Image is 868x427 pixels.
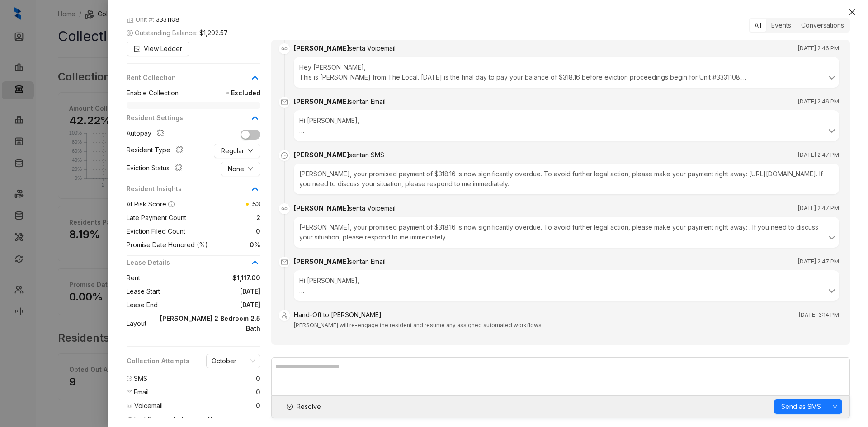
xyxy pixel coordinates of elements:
[127,163,186,175] div: Eviction Status
[798,150,839,160] span: [DATE] 2:47 PM
[798,204,839,213] span: [DATE] 2:47 PM
[208,240,260,250] span: 0%
[127,286,160,296] span: Lease Start
[798,97,839,106] span: [DATE] 2:46 PM
[212,354,255,368] span: October
[134,374,147,384] span: SMS
[832,404,838,409] span: down
[297,402,321,412] span: Resolve
[256,401,260,411] span: 0
[127,356,189,366] span: Collection Attempts
[221,146,244,156] span: Regular
[294,97,386,107] div: [PERSON_NAME]
[256,387,260,397] span: 0
[279,43,290,54] img: Voicemail Icon
[127,113,250,123] span: Resident Settings
[140,273,260,283] span: $1,117.00
[127,30,133,36] span: dollar
[299,62,834,82] div: Hey [PERSON_NAME], This is [PERSON_NAME] from The Local. [DATE] is the final day to pay your bala...
[294,257,386,267] div: [PERSON_NAME]
[349,44,396,52] span: sent a Voicemail
[279,310,290,321] span: user-switch
[294,43,396,53] div: [PERSON_NAME]
[349,151,384,159] span: sent an SMS
[849,9,856,16] span: close
[847,7,858,18] button: Close
[248,166,253,172] span: down
[750,19,766,32] div: All
[294,310,382,320] div: Hand-Off to [PERSON_NAME]
[349,258,386,265] span: sent an Email
[156,14,179,24] span: 3331108
[208,414,260,424] span: No response yet
[127,258,260,273] div: Lease Details
[127,113,260,128] div: Resident Settings
[221,162,260,176] button: Nonedown
[127,16,134,23] img: building-icon
[127,73,250,83] span: Rent Collection
[228,164,244,174] span: None
[186,213,260,223] span: 2
[158,300,260,310] span: [DATE]
[127,258,250,267] span: Lease Details
[781,402,821,412] span: Send as SMS
[127,403,132,409] img: Voicemail Icon
[127,128,168,140] div: Autopay
[252,200,260,208] span: 53
[299,116,834,136] div: Hi [PERSON_NAME], This is a final reminder that [DATE] is the last day to pay your outstanding ba...
[127,14,179,24] span: Unit #:
[349,98,386,105] span: sent an Email
[299,222,834,242] div: [PERSON_NAME], your promised payment of $318.16 is now significantly overdue. To avoid further le...
[127,240,208,250] span: Promise Date Honored (%)
[774,399,828,414] button: Send as SMS
[160,286,260,296] span: [DATE]
[248,148,253,154] span: down
[798,44,839,53] span: [DATE] 2:46 PM
[299,276,834,296] div: Hi [PERSON_NAME], This is [PERSON_NAME] from The Local. Your promised payment of $318.16 is now s...
[127,88,179,98] span: Enable Collection
[127,389,132,395] span: mail
[127,213,186,223] span: Late Payment Count
[127,273,140,283] span: Rent
[294,203,396,213] div: [PERSON_NAME]
[127,376,132,381] span: message
[798,257,839,266] span: [DATE] 2:47 PM
[796,19,849,32] div: Conversations
[127,226,185,236] span: Eviction Filed Count
[127,145,187,157] div: Resident Type
[168,201,175,207] span: info-circle
[127,42,189,56] button: View Ledger
[185,226,260,236] span: 0
[214,144,260,158] button: Regulardown
[146,314,260,333] span: [PERSON_NAME] 2 Bedroom 2.5 Bath
[294,164,839,194] div: [PERSON_NAME], your promised payment of $318.16 is now significantly overdue. To avoid further le...
[199,28,228,38] span: $1,202.57
[127,200,166,208] span: At Risk Score
[134,401,163,411] span: Voicemail
[294,322,543,328] span: [PERSON_NAME] will re-engage the resident and resume any assigned automated workflows.
[127,73,260,88] div: Rent Collection
[127,184,260,199] div: Resident Insights
[127,300,158,310] span: Lease End
[127,184,250,194] span: Resident Insights
[766,19,796,32] div: Events
[294,150,384,160] div: [PERSON_NAME]
[144,44,182,54] span: View Ledger
[279,257,290,267] span: mail
[134,46,140,52] span: file-search
[287,404,293,410] span: check-circle
[279,203,290,214] img: Voicemail Icon
[279,97,290,108] span: mail
[134,414,183,424] span: Last Responded
[134,387,149,397] span: Email
[127,417,132,422] img: Last Responded Icon
[749,18,850,33] div: segmented control
[279,150,290,161] span: message
[127,319,146,328] span: Layout
[179,88,260,98] span: Excluded
[799,310,839,319] span: [DATE] 3:14 PM
[127,28,228,38] span: Outstanding Balance:
[256,374,260,384] span: 0
[349,204,396,212] span: sent a Voicemail
[279,399,329,414] button: Resolve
